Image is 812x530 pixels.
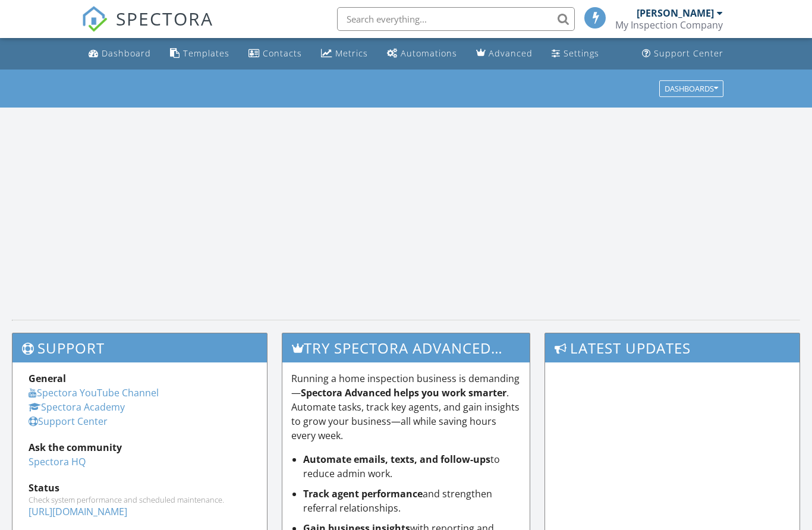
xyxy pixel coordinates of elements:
div: Templates [183,48,229,59]
strong: Automate emails, texts, and follow-ups [303,453,490,466]
h3: Try spectora advanced [DATE] [282,333,530,362]
input: Search everything... [337,7,575,31]
div: Check system performance and scheduled maintenance. [29,495,251,504]
li: to reduce admin work. [303,452,521,481]
strong: Track agent performance [303,487,423,500]
div: Automations [401,48,457,59]
strong: General [29,372,66,385]
h3: Latest Updates [545,333,800,362]
div: Dashboards [665,84,718,93]
a: SPECTORA [81,16,213,41]
div: My Inspection Company [615,19,723,31]
img: The Best Home Inspection Software - Spectora [81,6,108,32]
h3: Support [12,333,267,362]
button: Dashboards [659,80,723,97]
div: [PERSON_NAME] [637,7,714,19]
a: Settings [547,43,604,65]
a: Contacts [244,43,307,65]
a: Support Center [29,415,108,428]
div: Ask the community [29,440,251,455]
div: Contacts [263,48,302,59]
a: Templates [165,43,234,65]
strong: Spectora Advanced helps you work smarter [301,386,506,399]
a: Advanced [471,43,537,65]
span: SPECTORA [116,6,213,31]
div: Dashboard [102,48,151,59]
a: Support Center [637,43,728,65]
div: Settings [564,48,599,59]
a: Automations (Basic) [382,43,462,65]
div: Metrics [335,48,368,59]
a: Spectora HQ [29,455,86,468]
p: Running a home inspection business is demanding— . Automate tasks, track key agents, and gain ins... [291,371,521,443]
a: Metrics [316,43,373,65]
a: Spectora YouTube Channel [29,386,159,399]
li: and strengthen referral relationships. [303,487,521,515]
div: Support Center [654,48,723,59]
div: Advanced [489,48,533,59]
a: Dashboard [84,43,156,65]
a: Spectora Academy [29,400,125,414]
a: [URL][DOMAIN_NAME] [29,505,127,518]
div: Status [29,481,251,495]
